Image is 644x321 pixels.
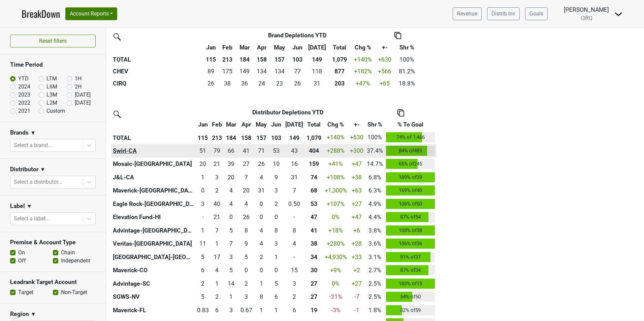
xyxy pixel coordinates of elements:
[270,200,282,208] div: 2
[323,144,349,157] td: +288 %
[255,239,267,248] div: 4
[224,144,239,157] td: 66
[284,157,305,171] td: 16
[270,78,289,90] td: 22.999
[348,119,365,131] th: +-: activate to sort column ascending
[305,41,328,53] th: Jul: activate to sort column ascending
[291,67,304,76] div: 77
[212,186,222,195] div: 2
[111,53,203,66] th: TOTAL
[75,91,91,99] label: [DATE]
[328,41,350,53] th: Total: activate to sort column ascending
[18,257,26,265] label: Off
[272,67,287,76] div: 134
[212,146,222,155] div: 79
[307,213,321,221] div: 47
[211,171,224,184] td: 3
[254,237,269,251] td: 4
[239,224,254,237] td: 7.68
[237,67,252,76] div: 149
[236,41,254,53] th: Mar: activate to sort column ascending
[224,211,239,224] td: 0
[254,171,269,184] td: 4
[111,131,195,144] th: TOTAL
[224,237,239,251] td: 6.666
[305,171,323,184] th: 73.670
[211,184,224,198] td: 2.001
[285,226,303,235] div: 8
[225,200,237,208] div: 4
[75,99,91,107] label: [DATE]
[365,131,385,144] td: 100%
[236,53,254,66] th: 184
[111,250,195,264] th: [GEOGRAPHIC_DATA]-[GEOGRAPHIC_DATA]
[239,119,254,131] th: Apr: activate to sort column ascending
[581,15,592,21] span: CIRQ
[111,78,203,90] th: CIRQ
[307,200,321,208] div: 53
[195,171,211,184] td: 1
[10,61,96,68] h3: Time Period
[305,184,323,198] th: 67.671
[365,171,385,184] td: 6.8%
[211,250,224,264] td: 17.168
[111,41,203,53] th: &nbsp;: activate to sort column ascending
[61,249,75,257] label: Chain
[10,129,29,136] h3: Brands
[284,224,305,237] td: 7.99
[111,237,195,251] th: Veritas-[GEOGRAPHIC_DATA]
[323,157,349,171] td: +41 %
[394,66,420,78] td: 81.2%
[111,144,195,157] th: Swirl-CA
[224,184,239,198] td: 4.001
[272,79,287,88] div: 23
[307,79,327,88] div: 31
[270,41,289,53] th: May: activate to sort column ascending
[240,146,252,155] div: 41
[487,7,520,20] a: Distrib Inv
[224,157,239,171] td: 39
[285,186,303,195] div: 7
[285,200,303,208] div: 0.50
[75,83,82,91] label: 2H
[269,211,284,224] td: 0
[239,131,254,144] th: 158
[197,186,209,195] div: 0
[307,146,321,155] div: 404
[270,173,282,182] div: 9
[328,66,350,78] th: 876.864
[65,7,117,20] button: Account Reports
[269,184,284,198] td: 3
[284,184,305,198] td: 7
[111,119,195,131] th: &nbsp;: activate to sort column ascending
[323,197,349,211] td: +107 %
[225,213,237,221] div: 0
[365,224,385,237] td: 3.8%
[212,226,222,235] div: 7
[18,99,30,107] label: 2022
[203,41,219,53] th: Jan: activate to sort column ascending
[289,66,305,78] td: 77.337
[225,239,237,248] div: 7
[239,144,254,157] td: 40.999
[350,226,363,235] div: +6
[203,78,219,90] td: 25.501
[307,186,321,195] div: 68
[10,166,38,173] h3: Distributor
[240,200,252,208] div: 4
[270,226,282,235] div: 8
[197,239,209,248] div: 11
[240,159,252,168] div: 27
[18,107,30,115] label: 2021
[195,197,211,211] td: 3
[18,83,30,91] label: 2024
[330,67,349,76] div: 877
[394,78,420,90] td: 18.8%
[225,159,237,168] div: 39
[270,146,282,155] div: 53
[18,75,29,83] label: YTD
[270,53,289,66] th: 157
[365,197,385,211] td: 4.9%
[305,131,323,144] th: 1,079
[211,131,224,144] th: 213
